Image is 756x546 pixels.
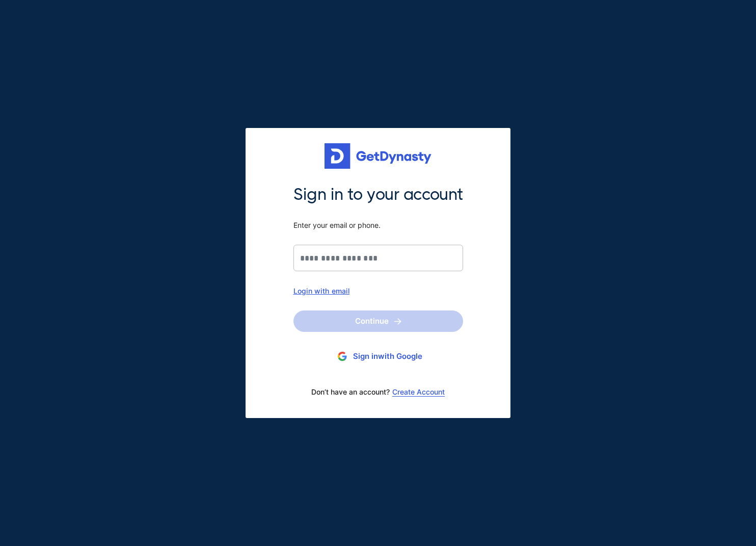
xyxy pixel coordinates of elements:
[293,347,463,366] button: Sign inwith Google
[293,381,463,403] div: Don’t have an account?
[392,388,445,396] a: Create Account
[293,287,463,295] div: Login with email
[293,184,463,205] span: Sign in to your account
[325,143,431,169] img: Get started for free with Dynasty Trust Company
[293,221,463,230] span: Enter your email or phone.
